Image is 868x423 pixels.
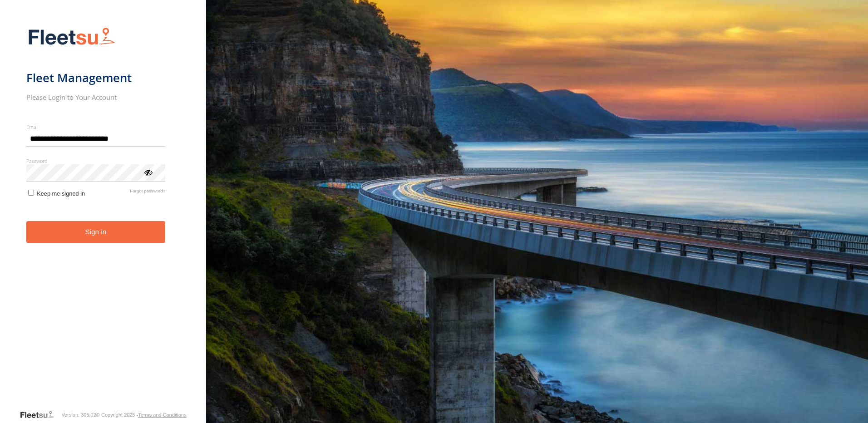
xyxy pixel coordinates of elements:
div: Version: 305.02 [61,412,96,418]
a: Forgot password? [130,188,165,197]
h2: Please Login to Your Account [26,93,166,102]
label: Password [26,157,166,164]
a: Terms and Conditions [138,412,186,418]
form: main [26,22,180,409]
button: Sign in [26,221,166,243]
h1: Fleet Management [26,70,166,85]
img: Fleetsu [26,25,117,49]
div: © Copyright 2025 - [96,412,187,418]
a: Visit our Website [20,410,61,419]
input: Keep me signed in [28,190,34,196]
label: Email [26,123,166,130]
span: Keep me signed in [37,190,85,197]
div: ViewPassword [143,167,153,177]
